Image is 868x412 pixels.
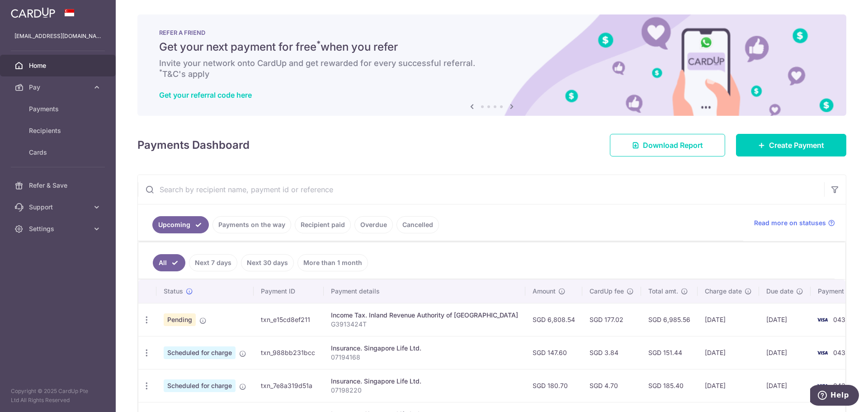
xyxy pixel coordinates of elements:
[698,336,759,369] td: [DATE]
[698,303,759,336] td: [DATE]
[297,254,368,271] a: More than 1 month
[533,287,556,296] span: Amount
[164,313,196,326] span: Pending
[759,336,811,369] td: [DATE]
[641,303,698,336] td: SGD 6,985.56
[29,104,89,114] span: Payments
[331,311,518,320] div: Income Tax. Inland Revenue Authority of [GEOGRAPHIC_DATA]
[766,287,793,296] span: Due date
[582,369,641,402] td: SGD 4.70
[833,349,849,356] span: 0434
[643,140,703,151] span: Download Report
[241,254,294,271] a: Next 30 days
[833,382,849,389] span: 0434
[610,134,725,156] a: Download Report
[525,303,582,336] td: SGD 6,808.54
[759,369,811,402] td: [DATE]
[29,181,89,190] span: Refer & Save
[525,336,582,369] td: SGD 147.60
[331,320,518,329] p: G3913424T
[331,386,518,395] p: 07198220
[11,7,55,18] img: CardUp
[212,216,291,233] a: Payments on the way
[813,380,831,391] img: Bank Card
[648,287,678,296] span: Total amt.
[698,369,759,402] td: [DATE]
[254,303,324,336] td: txn_e15cd8ef211
[813,347,831,358] img: Bank Card
[705,287,742,296] span: Charge date
[153,254,185,271] a: All
[833,316,849,323] span: 0434
[159,58,825,80] h6: Invite your network onto CardUp and get rewarded for every successful referral. T&C's apply
[813,314,831,325] img: Bank Card
[164,287,183,296] span: Status
[29,83,89,92] span: Pay
[159,40,825,54] h5: Get your next payment for free when you refer
[29,126,89,135] span: Recipients
[254,279,324,303] th: Payment ID
[159,29,825,36] p: REFER A FRIEND
[29,224,89,233] span: Settings
[736,134,846,156] a: Create Payment
[138,175,824,204] input: Search by recipient name, payment id or reference
[641,336,698,369] td: SGD 151.44
[754,218,835,227] a: Read more on statuses
[396,216,439,233] a: Cancelled
[152,216,209,233] a: Upcoming
[759,303,811,336] td: [DATE]
[590,287,624,296] span: CardUp fee
[164,379,236,392] span: Scheduled for charge
[29,61,89,70] span: Home
[295,216,351,233] a: Recipient paid
[189,254,237,271] a: Next 7 days
[331,353,518,362] p: 07194168
[29,203,89,212] span: Support
[810,385,859,407] iframe: Opens a widget where you can find more information
[254,369,324,402] td: txn_7e8a319d51a
[137,137,250,153] h4: Payments Dashboard
[14,32,101,41] p: [EMAIL_ADDRESS][DOMAIN_NAME]
[582,336,641,369] td: SGD 3.84
[769,140,824,151] span: Create Payment
[324,279,525,303] th: Payment details
[754,218,826,227] span: Read more on statuses
[525,369,582,402] td: SGD 180.70
[164,346,236,359] span: Scheduled for charge
[582,303,641,336] td: SGD 177.02
[137,14,846,116] img: RAF banner
[29,148,89,157] span: Cards
[354,216,393,233] a: Overdue
[254,336,324,369] td: txn_988bb231bcc
[331,377,518,386] div: Insurance. Singapore Life Ltd.
[331,344,518,353] div: Insurance. Singapore Life Ltd.
[641,369,698,402] td: SGD 185.40
[159,90,252,99] a: Get your referral code here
